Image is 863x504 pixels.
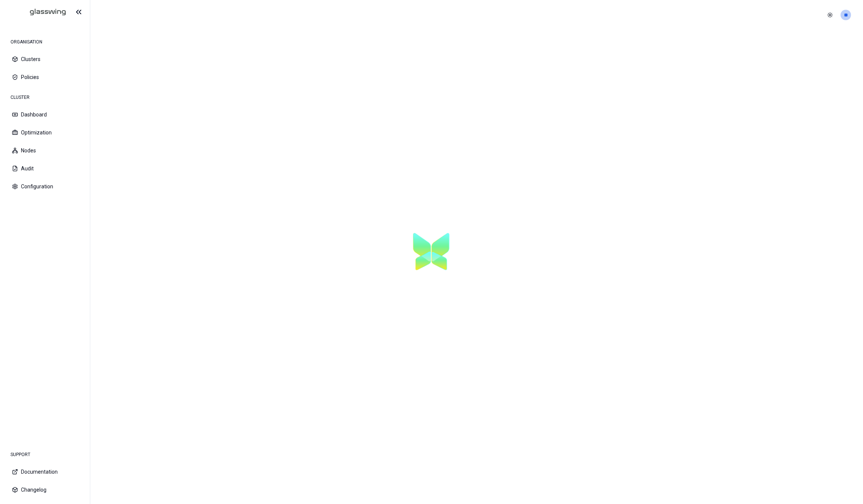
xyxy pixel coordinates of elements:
button: Policies [6,69,84,85]
button: Changelog [6,482,84,498]
button: Documentation [6,464,84,480]
button: Clusters [6,51,84,67]
button: Nodes [6,142,84,159]
img: GlassWing [11,3,69,21]
button: Audit [6,160,84,177]
button: Configuration [6,178,84,195]
button: Dashboard [6,106,84,123]
div: SUPPORT [6,447,84,462]
div: ORGANISATION [6,34,84,49]
div: CLUSTER [6,90,84,105]
button: Optimization [6,124,84,141]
